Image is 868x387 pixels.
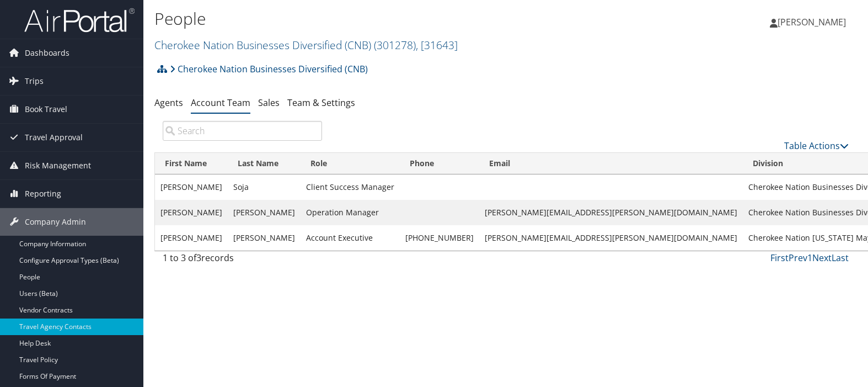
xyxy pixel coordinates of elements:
[191,97,250,109] a: Account Team
[228,200,301,225] td: [PERSON_NAME]
[155,200,228,225] td: [PERSON_NAME]
[807,252,812,264] a: 1
[479,200,743,225] td: [PERSON_NAME][EMAIL_ADDRESS][PERSON_NAME][DOMAIN_NAME]
[155,225,228,251] td: [PERSON_NAME]
[258,97,280,109] a: Sales
[155,174,228,200] td: [PERSON_NAME]
[154,7,623,30] h1: People
[170,58,368,80] a: Cherokee Nation Businesses Diversified (CNB)
[228,153,301,174] th: Last Name: activate to sort column ascending
[301,225,400,251] td: Account Executive
[25,208,86,236] span: Company Admin
[25,180,61,208] span: Reporting
[374,38,416,52] span: ( 301278 )
[812,252,832,264] a: Next
[770,6,857,39] a: [PERSON_NAME]
[479,153,743,174] th: Email: activate to sort column ascending
[155,153,228,174] th: First Name: activate to sort column ascending
[301,153,400,174] th: Role: activate to sort column ascending
[789,252,807,264] a: Prev
[832,252,849,264] a: Last
[228,174,301,200] td: Soja
[163,121,322,141] input: Search
[400,225,479,251] td: [PHONE_NUMBER]
[25,152,91,179] span: Risk Management
[301,200,400,225] td: Operation Manager
[416,38,458,52] span: , [ 31643 ]
[196,252,201,264] span: 3
[770,252,789,264] a: First
[784,140,849,152] a: Table Actions
[163,251,322,270] div: 1 to 3 of records
[287,97,355,109] a: Team & Settings
[778,16,846,28] span: [PERSON_NAME]
[228,225,301,251] td: [PERSON_NAME]
[25,39,69,67] span: Dashboards
[25,96,67,123] span: Book Travel
[25,67,44,95] span: Trips
[479,225,743,251] td: [PERSON_NAME][EMAIL_ADDRESS][PERSON_NAME][DOMAIN_NAME]
[400,153,479,174] th: Phone
[154,97,183,109] a: Agents
[24,7,135,33] img: airportal-logo.png
[25,124,83,151] span: Travel Approval
[154,38,458,52] a: Cherokee Nation Businesses Diversified (CNB)
[301,174,400,200] td: Client Success Manager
